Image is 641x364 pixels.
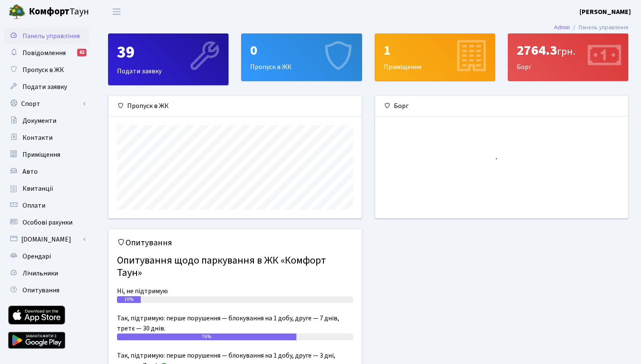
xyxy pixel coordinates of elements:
div: 0 [250,42,353,58]
a: Контакти [4,129,89,146]
button: Переключити навігацію [106,5,127,19]
span: Повідомлення [22,48,66,58]
a: Спорт [4,95,89,112]
nav: breadcrumb [541,19,641,36]
a: Квитанції [4,180,89,197]
div: Приміщення [375,34,495,81]
span: Квитанції [22,184,53,193]
a: Приміщення [4,146,89,163]
li: Панель управління [570,23,628,32]
a: 39Подати заявку [108,33,229,85]
div: Пропуск в ЖК [242,34,361,81]
div: Пропуск в ЖК [109,96,362,117]
div: Подати заявку [109,34,228,85]
a: Опитування [4,282,89,299]
a: Пропуск в ЖК [4,61,89,78]
div: 10% [117,296,141,303]
span: грн. [557,44,575,59]
span: Приміщення [22,150,60,159]
h5: Опитування [117,238,353,248]
span: Пропуск в ЖК [22,65,64,75]
img: logo.png [8,3,25,20]
div: Ні, не підтримую [117,286,353,296]
span: Опитування [22,286,59,295]
a: Лічильники [4,265,89,282]
b: Комфорт [29,5,70,18]
div: 62 [77,49,86,56]
div: Борг [375,96,628,117]
span: Документи [22,116,56,125]
div: Борг [508,34,628,81]
a: Оплати [4,197,89,214]
span: Лічильники [22,269,58,278]
a: 0Пропуск в ЖК [241,33,362,81]
div: Так, підтримую: перше порушення — блокування на 1 добу, друге — 7 днів, третє — 30 днів. [117,313,353,333]
span: Авто [22,167,38,176]
span: Особові рахунки [22,218,72,227]
span: Оплати [22,201,45,210]
span: Подати заявку [22,82,67,92]
div: 2764.3 [517,42,619,58]
a: [PERSON_NAME] [580,7,631,17]
h4: Опитування щодо паркування в ЖК «Комфорт Таун» [117,251,353,283]
a: Авто [4,163,89,180]
div: 39 [117,42,220,63]
b: [PERSON_NAME] [580,7,631,17]
a: Орендарі [4,248,89,265]
a: Повідомлення62 [4,44,89,61]
a: Подати заявку [4,78,89,95]
a: Панель управління [4,28,89,44]
span: Орендарі [22,252,51,261]
a: Admin [554,23,570,32]
a: Особові рахунки [4,214,89,231]
span: Таун [29,5,89,19]
a: [DOMAIN_NAME] [4,231,89,248]
a: 1Приміщення [375,33,495,81]
div: 76% [117,333,296,340]
span: Панель управління [22,31,80,41]
div: 1 [384,42,486,58]
a: Документи [4,112,89,129]
span: Контакти [22,133,53,142]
